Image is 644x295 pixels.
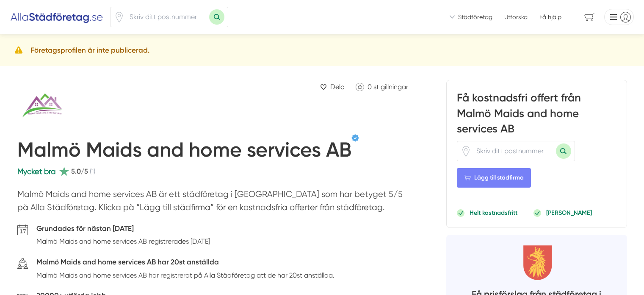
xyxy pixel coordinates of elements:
svg: Pin / Karta [114,12,124,22]
p: Malmö Maids and home services AB har registrerat på Alla Städföretag att de har 20st anställda. [36,270,334,281]
h5: Malmö Maids and home services AB har 20st anställda [36,256,334,270]
img: Alla Städföretag [10,10,103,24]
span: st gillningar [373,83,408,91]
a: Utforska [504,13,528,21]
span: Verifierat av Roselle Santos [351,134,359,142]
span: Klicka för att använda din position. [461,146,471,157]
button: Sök med postnummer [556,143,571,159]
span: Få hjälp [539,13,561,21]
img: Logotyp Malmö Maids and home services AB [17,80,111,131]
h5: Företagsprofilen är inte publicerad. [30,45,149,56]
a: Dela [317,80,348,94]
p: Malmö Maids and home services AB är ett städföretag i [GEOGRAPHIC_DATA] som har betyget 5/5 på Al... [17,188,412,219]
span: 5.0/5 [71,166,88,177]
p: Helt kostnadsfritt [470,208,517,217]
input: Skriv ditt postnummer [124,7,209,27]
h1: Malmö Maids and home services AB [17,138,351,166]
p: [PERSON_NAME] [546,208,592,217]
span: (1) [90,166,95,177]
h3: Få kostnadsfri offert från Malmö Maids and home services AB [457,90,616,141]
span: Dela [330,81,345,92]
span: 0 [368,83,372,91]
span: Klicka för att använda din position. [114,12,124,22]
svg: Pin / Karta [461,146,471,157]
button: Sök med postnummer [209,9,224,25]
input: Skriv ditt postnummer [471,141,556,161]
span: navigation-cart [578,10,601,25]
a: Klicka för att gilla Malmö Maids and home services AB [351,80,412,94]
span: Mycket bra [17,167,55,176]
h5: Grundades för nästan [DATE] [36,223,210,236]
p: Malmö Maids and home services AB registrerades [DATE] [36,236,210,247]
: Lägg till städfirma [457,168,531,188]
span: Städföretag [458,13,492,21]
